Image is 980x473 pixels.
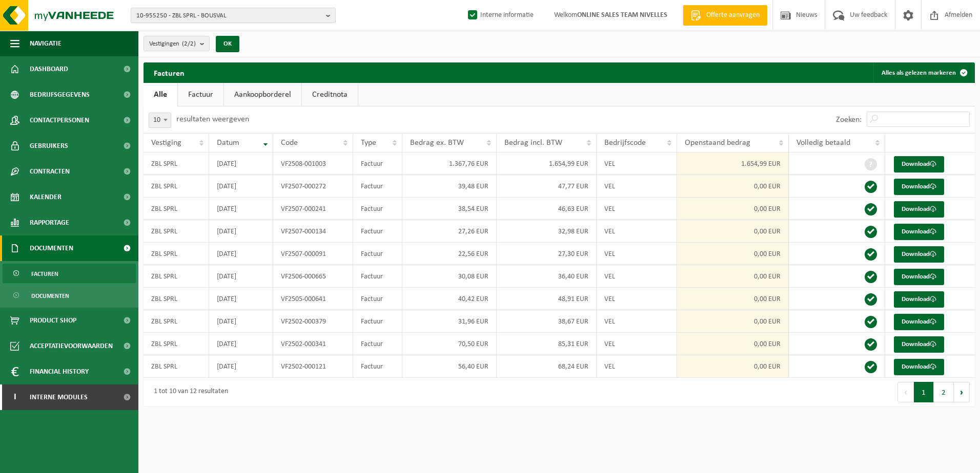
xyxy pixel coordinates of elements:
a: Download [894,246,944,263]
td: VEL [597,288,677,310]
button: OK [216,36,239,52]
a: Download [894,359,944,375]
td: 0,00 EUR [677,310,789,333]
span: Financial History [30,359,89,384]
button: 10-955250 - ZBL SPRL - BOUSVAL [131,8,336,23]
a: Download [894,314,944,330]
strong: ONLINE SALES TEAM NIVELLES [577,11,667,19]
span: Volledig betaald [797,139,850,147]
td: Factuur [353,288,402,310]
span: 10 [149,113,171,127]
td: VF2507-000272 [273,175,353,198]
a: Download [894,291,944,308]
a: Download [894,224,944,240]
button: Previous [897,382,914,402]
span: Interne modules [30,384,88,410]
button: 1 [914,382,934,402]
button: Alles als gelezen markeren [873,62,974,83]
span: Offerte aanvragen [704,10,762,20]
td: 22,56 EUR [402,243,497,265]
td: VEL [597,220,677,243]
td: 85,31 EUR [497,333,597,355]
td: [DATE] [209,310,273,333]
div: 1 tot 10 van 12 resultaten [149,383,228,401]
span: Vestigingen [149,36,196,52]
td: ZBL SPRL [144,333,209,355]
span: Contracten [30,159,70,184]
td: Factuur [353,153,402,175]
td: VEL [597,198,677,220]
a: Download [894,201,944,218]
count: (2/2) [182,40,196,47]
td: 1.654,99 EUR [677,153,789,175]
span: 10 [149,113,171,128]
td: Factuur [353,198,402,220]
td: VEL [597,355,677,378]
td: 31,96 EUR [402,310,497,333]
span: Openstaand bedrag [685,139,750,147]
a: Aankoopborderel [224,83,301,106]
td: VF2502-000379 [273,310,353,333]
label: resultaten weergeven [176,115,249,123]
td: [DATE] [209,220,273,243]
td: VF2502-000341 [273,333,353,355]
td: ZBL SPRL [144,310,209,333]
td: 46,63 EUR [497,198,597,220]
button: 2 [934,382,954,402]
span: Bedrijfsgegevens [30,82,90,107]
td: 1.654,99 EUR [497,153,597,175]
td: Factuur [353,355,402,378]
h2: Facturen [144,62,195,82]
span: Gebruikers [30,133,68,159]
span: Dashboard [30,56,68,82]
td: 27,30 EUR [497,243,597,265]
td: Factuur [353,310,402,333]
td: 70,50 EUR [402,333,497,355]
a: Download [894,179,944,195]
td: 38,67 EUR [497,310,597,333]
a: Download [894,269,944,285]
a: Download [894,336,944,353]
span: I [10,384,19,410]
span: Contactpersonen [30,107,89,133]
span: Facturen [31,264,58,284]
td: 47,77 EUR [497,175,597,198]
span: Rapportage [30,210,69,235]
span: Navigatie [30,31,62,56]
td: Factuur [353,243,402,265]
td: 30,08 EUR [402,265,497,288]
td: 27,26 EUR [402,220,497,243]
a: Creditnota [302,83,358,106]
td: [DATE] [209,243,273,265]
span: Code [281,139,298,147]
td: Factuur [353,265,402,288]
td: 0,00 EUR [677,355,789,378]
td: ZBL SPRL [144,243,209,265]
td: 0,00 EUR [677,265,789,288]
span: Acceptatievoorwaarden [30,333,113,359]
td: VF2506-000665 [273,265,353,288]
a: Alle [144,83,177,106]
td: 48,91 EUR [497,288,597,310]
span: Product Shop [30,308,76,333]
span: Bedrag ex. BTW [410,139,464,147]
td: VEL [597,153,677,175]
td: 36,40 EUR [497,265,597,288]
td: 39,48 EUR [402,175,497,198]
td: 32,98 EUR [497,220,597,243]
td: VF2505-000641 [273,288,353,310]
td: VEL [597,333,677,355]
label: Interne informatie [466,8,534,23]
span: Kalender [30,184,62,210]
span: Vestiging [151,139,181,147]
td: Factuur [353,333,402,355]
td: ZBL SPRL [144,288,209,310]
td: [DATE] [209,198,273,220]
span: Datum [217,139,239,147]
span: Type [361,139,376,147]
td: [DATE] [209,333,273,355]
span: Bedrag incl. BTW [504,139,562,147]
span: Documenten [30,235,73,261]
td: VEL [597,243,677,265]
td: ZBL SPRL [144,198,209,220]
